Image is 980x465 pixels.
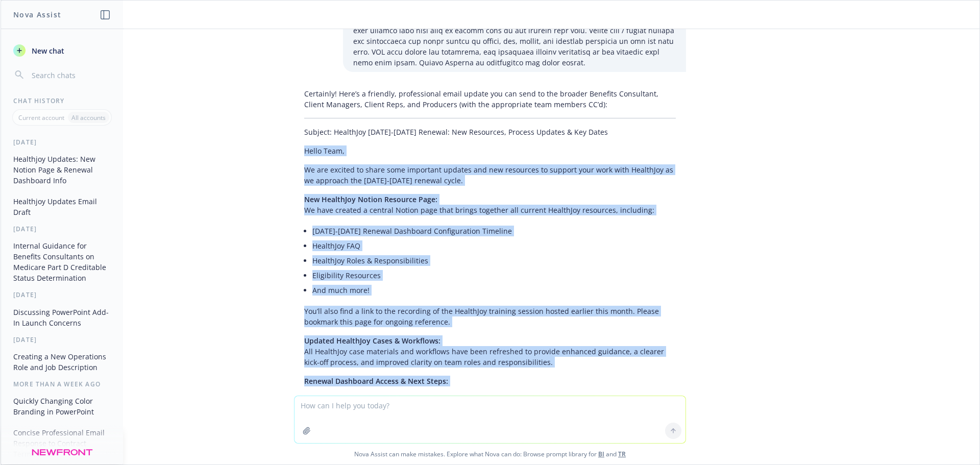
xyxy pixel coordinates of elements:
button: Healthjoy Updates Email Draft [9,193,115,221]
span: New chat [30,45,64,56]
div: [DATE] [1,138,123,146]
p: All HealthJoy case materials and workflows have been refreshed to provide enhanced guidance, a cl... [304,335,676,368]
p: Current account [18,113,64,122]
div: [DATE] [1,225,123,233]
p: You’ll also find a link to the recording of the HealthJoy training session hosted earlier this mo... [304,306,676,327]
button: Discussing PowerPoint Add-In Launch Concerns [9,304,115,331]
p: Certainly! Here’s a friendly, professional email update you can send to the broader Benefits Cons... [304,88,676,110]
li: [DATE]-[DATE] Renewal Dashboard Configuration Timeline [312,224,676,238]
input: Search chats [30,68,111,82]
li: Eligibility Resources [312,268,676,283]
li: The HealthJoy renewal dashboard will open for team access beginning . [312,395,676,409]
p: We have created a central Notion page that brings together all current HealthJoy resources, inclu... [304,194,676,215]
span: Updated HealthJoy Cases & Workflows: [304,336,440,346]
button: Quickly Changing Color Branding in PowerPoint [9,393,115,420]
li: HealthJoy FAQ [312,238,676,253]
div: [DATE] [1,290,123,299]
div: [DATE] [1,335,123,344]
li: HealthJoy Roles & Responsibilities [312,253,676,268]
a: BI [598,450,604,458]
button: New chat [9,41,115,60]
button: Concise Professional Email Response to Contract Termination [9,424,115,462]
h1: Nova Assist [13,9,61,20]
p: Hello Team, [304,145,676,156]
p: Subject: HealthJoy [DATE]-[DATE] Renewal: New Resources, Process Updates & Key Dates [304,127,676,137]
span: New HealthJoy Notion Resource Page: [304,194,437,204]
button: Healthjoy Updates: New Notion Page & Renewal Dashboard Info [9,151,115,189]
span: Renewal Dashboard Access & Next Steps: [304,376,448,386]
button: Creating a New Operations Role and Job Description [9,348,115,376]
p: We are excited to share some important updates and new resources to support your work with Health... [304,164,676,186]
a: TR [618,450,626,458]
span: Nova Assist can make mistakes. Explore what Nova can do: Browse prompt library for and [5,444,975,464]
li: And much more! [312,283,676,298]
button: Internal Guidance for Benefits Consultants on Medicare Part D Creditable Status Determination [9,237,115,286]
p: All accounts [71,113,106,122]
div: Chat History [1,96,123,105]
div: More than a week ago [1,380,123,388]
